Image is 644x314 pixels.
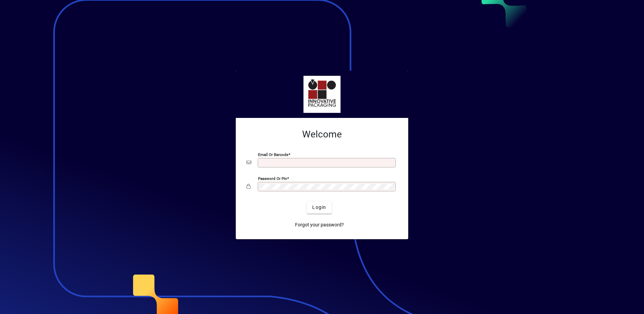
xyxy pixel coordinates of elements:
span: Login [312,204,326,211]
button: Login [307,201,331,214]
a: Forgot your password? [292,219,347,231]
mat-label: Password or Pin [258,176,287,181]
span: Forgot your password? [295,221,344,228]
mat-label: Email or Barcode [258,152,288,157]
h2: Welcome [247,129,397,140]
